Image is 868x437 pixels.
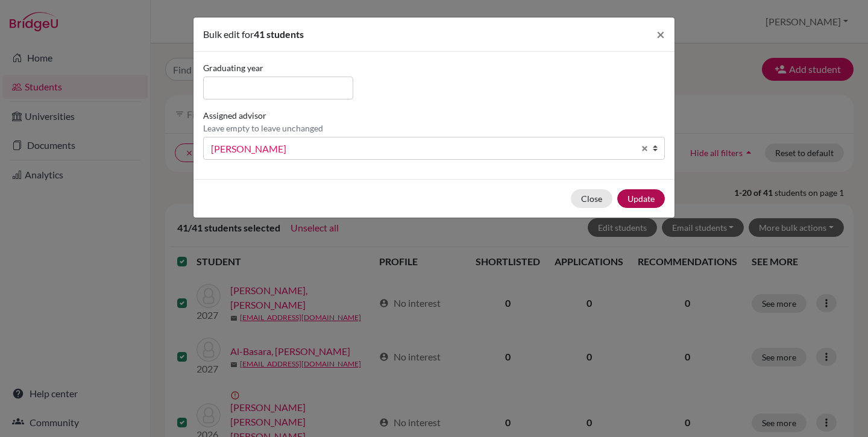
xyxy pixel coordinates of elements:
[203,61,353,74] label: Graduating year
[571,189,612,208] button: Close
[617,189,665,208] button: Update
[203,109,323,134] label: Assigned advisor
[211,141,634,157] span: [PERSON_NAME]
[203,122,323,134] p: Leave empty to leave unchanged
[647,17,675,51] button: Close
[203,28,254,40] span: Bulk edit for
[656,25,665,43] span: ×
[254,28,304,40] span: 41 students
